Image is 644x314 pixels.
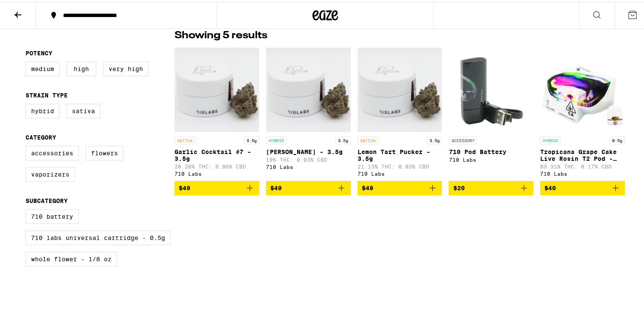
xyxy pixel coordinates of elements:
a: Open page for 710 Pod Battery from 710 Labs [449,46,533,179]
span: Hi. Need any help? [5,6,61,13]
img: 710 Labs - Lemon Tart Pucker - 3.5g [358,46,442,131]
div: 710 Labs [266,163,351,168]
legend: Strain Type [26,90,68,97]
label: High [66,60,96,74]
img: 710 Labs - 710 Pod Battery [449,46,533,131]
p: 0.5g [610,135,625,143]
p: [PERSON_NAME] - 3.5g [266,147,351,154]
img: 710 Labs - Jackson Heightz - 3.5g [266,46,351,131]
label: Flowers [86,144,123,159]
legend: Subcategory [26,196,68,203]
legend: Potency [26,48,52,55]
label: Hybrid [26,102,60,117]
p: 710 Pod Battery [449,147,533,154]
p: 3.5g [426,135,442,143]
a: Open page for Tropicana Grape Cake Live Rosin T2 Pod - .5g from 710 Labs [540,46,625,179]
label: Vaporizers [26,166,75,180]
div: 710 Labs [175,169,259,175]
button: Add to bag [449,179,533,194]
p: Lemon Tart Pucker - 3.5g [358,147,442,160]
p: HYBRID [540,135,561,143]
p: Tropicana Grape Cake Live Rosin T2 Pod - .5g [540,147,625,160]
legend: Category [26,132,56,139]
p: SATIVA [175,135,195,143]
span: $49 [179,183,190,190]
p: 19% THC: 0.03% CBD [266,155,351,161]
a: Open page for Jackson Heightz - 3.5g from 710 Labs [266,46,351,179]
p: ACCESSORY [449,135,477,143]
span: $40 [544,183,556,190]
p: 3.5g [335,135,351,143]
label: Sativa [66,102,100,117]
a: Open page for Lemon Tart Pucker - 3.5g from 710 Labs [358,46,442,179]
p: 28.28% THC: 0.06% CBD [175,162,259,168]
label: Whole Flower - 1/8 oz [26,250,117,265]
label: Accessories [26,144,79,159]
span: $20 [453,183,464,190]
button: Add to bag [175,179,259,194]
button: Add to bag [358,179,442,194]
div: 710 Labs [358,169,442,175]
a: Open page for Garlic Cocktail #7 - 3.5g from 710 Labs [175,46,259,179]
div: 710 Labs [540,169,625,175]
p: Showing 5 results [175,27,267,41]
label: Medium [26,60,60,74]
p: 83.31% THC: 0.17% CBD [540,162,625,168]
p: SATIVA [358,135,378,143]
p: 3.5g [244,135,259,143]
label: 710 Battery [26,208,79,222]
span: $49 [362,183,373,190]
img: 710 Labs - Tropicana Grape Cake Live Rosin T2 Pod - .5g [540,46,625,131]
img: 710 Labs - Garlic Cocktail #7 - 3.5g [175,46,259,131]
button: Add to bag [266,179,351,194]
label: 710 Labs Universal Cartridge - 0.5g [26,229,171,243]
button: Add to bag [540,179,625,194]
div: 710 Labs [449,155,533,161]
p: Garlic Cocktail #7 - 3.5g [175,147,259,160]
label: Very High [103,60,149,74]
p: 21.13% THC: 0.03% CBD [358,162,442,168]
p: HYBRID [266,135,286,143]
span: $49 [270,183,282,190]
